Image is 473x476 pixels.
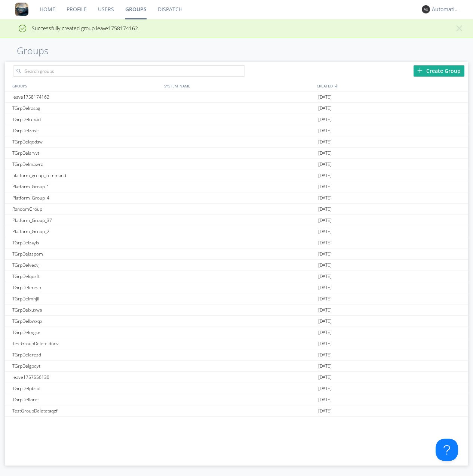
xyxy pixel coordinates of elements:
span: [DATE] [318,349,332,361]
span: [DATE] [318,148,332,159]
a: TGrpDelioret[DATE] [5,394,469,405]
div: platform_group_command [10,170,162,181]
div: CREATED [315,80,469,91]
a: TGrpDelsrvvt[DATE] [5,148,469,159]
div: TGrpDelioret [10,394,162,405]
span: [DATE] [318,159,332,170]
a: TestGroupDeletelduov[DATE] [5,338,469,349]
div: leave1758174162 [10,92,162,102]
div: TGrpDelmhjil [10,293,162,304]
div: Automation+0004 [432,6,460,13]
span: [DATE] [318,181,332,192]
div: TGrpDelpbsof [10,383,162,394]
a: platform_group_command[DATE] [5,170,469,181]
span: [DATE] [318,192,332,204]
a: TGrpDelmhjil[DATE] [5,293,469,305]
img: 8ff700cf5bab4eb8a436322861af2272 [15,3,28,16]
span: [DATE] [318,215,332,226]
div: TGrpDelqodsw [10,136,162,147]
span: [DATE] [318,361,332,372]
span: [DATE] [318,237,332,248]
span: [DATE] [318,394,332,405]
a: Platform_Group_37[DATE] [5,215,469,226]
div: TGrpDelsrvvt [10,148,162,158]
a: TGrpDelrasag[DATE] [5,103,469,114]
a: TGrpDelpbsof[DATE] [5,383,469,394]
span: [DATE] [318,405,332,417]
a: TGrpDelzayis[DATE] [5,237,469,248]
span: [DATE] [318,417,332,428]
a: TGrpDelbwxqx[DATE] [5,316,469,327]
span: Successfully created group leave1758174162. [6,25,139,32]
span: [DATE] [318,136,332,148]
div: TestGroupDeletelduov [10,338,162,349]
span: [DATE] [318,204,332,215]
span: [DATE] [318,103,332,114]
img: 373638.png [422,5,430,13]
div: TGrpDelerezd [10,349,162,360]
a: Platform_Group_2[DATE] [5,226,469,237]
a: TGrpDelerezd[DATE] [5,349,469,361]
div: TGrpDelruxad [10,114,162,125]
span: [DATE] [318,125,332,136]
span: [DATE] [318,271,332,282]
img: plus.svg [417,68,423,73]
span: [DATE] [318,248,332,260]
a: leave1758174162[DATE] [5,92,469,103]
span: [DATE] [318,260,332,271]
a: TestGroupDeletetaqzf[DATE] [5,405,469,417]
span: [DATE] [318,170,332,181]
a: Platform_Group_1[DATE] [5,181,469,192]
div: Platform_Group_1 [10,181,162,192]
div: Platform_Group_37 [10,215,162,226]
div: TGrpDelxuxwa [10,305,162,315]
div: TGrpDelgpqvt [10,361,162,371]
a: TGrpDelsspom[DATE] [5,248,469,260]
a: TGrpDelqodsw[DATE] [5,136,469,148]
div: Platform_Group_2 [10,226,162,237]
span: [DATE] [318,282,332,293]
span: [DATE] [318,293,332,305]
a: TGrpDelruxad[DATE] [5,114,469,125]
div: Platform_Group_4 [10,192,162,203]
span: [DATE] [318,316,332,327]
div: TGrpDelbwxqx [10,316,162,327]
div: TGrpDelmawrz [10,159,162,170]
span: [DATE] [318,226,332,237]
div: TGrpDeleresp [10,282,162,293]
div: TestGroupDeletetaqzf [10,405,162,416]
div: SYSTEM_NAME [162,80,315,91]
span: [DATE] [318,92,332,103]
span: [DATE] [318,327,332,338]
div: TGrpDelzayis [10,237,162,248]
div: TGrpDelsspom [10,248,162,259]
div: TestGroupDeletepjkex [10,417,162,427]
a: RandomGroup[DATE] [5,204,469,215]
div: leave1757556130 [10,372,162,383]
span: [DATE] [318,383,332,394]
span: [DATE] [318,338,332,349]
a: TGrpDelrygse[DATE] [5,327,469,338]
a: TGrpDelgpqvt[DATE] [5,361,469,372]
div: TGrpDelqozft [10,271,162,282]
a: TGrpDelqozft[DATE] [5,271,469,282]
div: TGrpDelrygse [10,327,162,338]
a: TestGroupDeletepjkex[DATE] [5,417,469,428]
a: Platform_Group_4[DATE] [5,192,469,204]
div: GROUPS [10,80,160,91]
div: TGrpDelvecvj [10,260,162,271]
div: Create Group [414,65,464,77]
span: [DATE] [318,305,332,316]
a: TGrpDelmawrz[DATE] [5,159,469,170]
span: [DATE] [318,372,332,383]
input: Search groups [13,65,245,77]
div: TGrpDelrasag [10,103,162,114]
iframe: Toggle Customer Support [436,439,458,461]
span: [DATE] [318,114,332,125]
a: TGrpDelzoslt[DATE] [5,125,469,136]
div: RandomGroup [10,204,162,214]
div: TGrpDelzoslt [10,125,162,136]
a: TGrpDeleresp[DATE] [5,282,469,293]
a: TGrpDelvecvj[DATE] [5,260,469,271]
a: leave1757556130[DATE] [5,372,469,383]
